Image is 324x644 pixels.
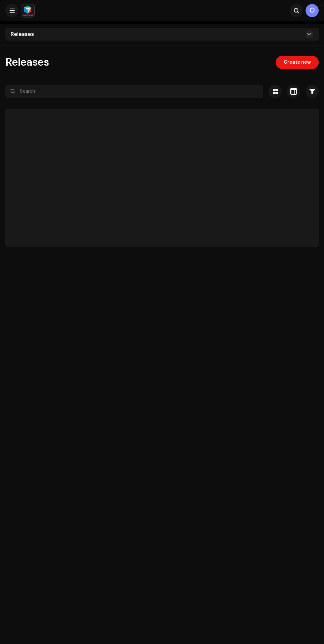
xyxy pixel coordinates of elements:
[284,56,311,69] span: Create new
[21,4,34,17] img: feab3aad-9b62-475c-8caf-26f15a9573ee
[276,56,319,69] button: Create new
[5,57,49,68] span: Releases
[5,85,263,98] input: Search
[11,32,34,37] span: Releases
[305,4,319,17] div: O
